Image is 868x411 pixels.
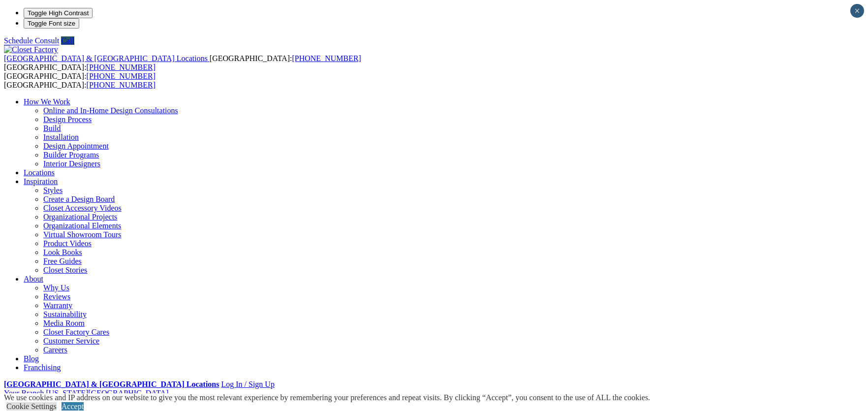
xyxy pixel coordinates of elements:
[292,54,361,63] a: [PHONE_NUMBER]
[87,72,155,80] a: [PHONE_NUMBER]
[24,177,58,186] a: Inspiration
[87,81,155,89] a: [PHONE_NUMBER]
[4,389,168,397] a: Your Branch [US_STATE][GEOGRAPHIC_DATA]
[4,54,208,63] span: [GEOGRAPHIC_DATA] & [GEOGRAPHIC_DATA] Locations
[4,393,650,402] div: We use cookies and IP address on our website to give you the most relevant experience by remember...
[87,63,155,71] a: [PHONE_NUMBER]
[43,239,92,248] a: Product Videos
[28,20,75,27] span: Toggle Font size
[43,195,115,203] a: Create a Design Board
[4,54,361,71] span: [GEOGRAPHIC_DATA]: [GEOGRAPHIC_DATA]:
[46,389,168,397] span: [US_STATE][GEOGRAPHIC_DATA]
[43,248,82,256] a: Look Books
[43,106,178,115] a: Online and In-Home Design Consultations
[4,36,59,45] a: Schedule Consult
[43,328,109,336] a: Closet Factory Cares
[43,159,100,168] a: Interior Designers
[43,284,69,292] a: Why Us
[43,301,72,310] a: Warranty
[43,186,62,194] a: Styles
[43,319,85,327] a: Media Room
[43,266,87,274] a: Closet Stories
[24,8,93,18] button: Toggle High Contrast
[43,230,122,239] a: Virtual Showroom Tours
[43,346,67,354] a: Careers
[4,72,155,89] span: [GEOGRAPHIC_DATA]: [GEOGRAPHIC_DATA]:
[24,97,70,106] a: How We Work
[43,257,82,265] a: Free Guides
[24,354,39,363] a: Blog
[43,337,99,345] a: Customer Service
[43,115,92,124] a: Design Process
[24,18,79,29] button: Toggle Font size
[43,124,61,132] a: Build
[24,168,55,177] a: Locations
[43,151,99,159] a: Builder Programs
[43,292,70,301] a: Reviews
[4,389,44,397] span: Your Branch
[6,402,57,411] a: Cookie Settings
[850,4,864,18] button: Close
[61,36,74,45] a: Call
[62,402,84,411] a: Accept
[4,54,210,63] a: [GEOGRAPHIC_DATA] & [GEOGRAPHIC_DATA] Locations
[24,363,61,372] a: Franchising
[43,221,121,230] a: Organizational Elements
[43,213,117,221] a: Organizational Projects
[221,380,274,388] a: Log In / Sign Up
[43,142,109,150] a: Design Appointment
[43,310,87,318] a: Sustainability
[4,380,219,388] a: [GEOGRAPHIC_DATA] & [GEOGRAPHIC_DATA] Locations
[4,45,58,54] img: Closet Factory
[43,133,79,141] a: Installation
[28,9,89,17] span: Toggle High Contrast
[24,275,43,283] a: About
[43,204,122,212] a: Closet Accessory Videos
